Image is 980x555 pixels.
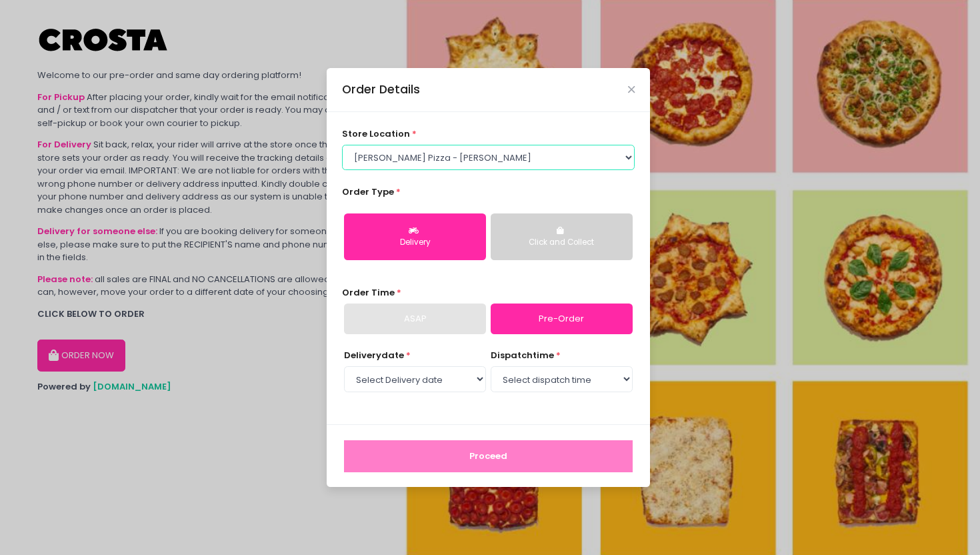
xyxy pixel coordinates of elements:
[342,81,420,98] div: Order Details
[342,286,395,299] span: Order Time
[344,440,633,472] button: Proceed
[491,304,633,334] a: Pre-Order
[344,349,404,362] span: Delivery date
[342,185,394,198] span: Order Type
[628,86,635,93] button: Close
[491,213,633,260] button: Click and Collect
[353,237,477,249] div: Delivery
[342,127,410,140] span: store location
[491,349,554,362] span: dispatch time
[500,237,623,249] div: Click and Collect
[344,213,486,260] button: Delivery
